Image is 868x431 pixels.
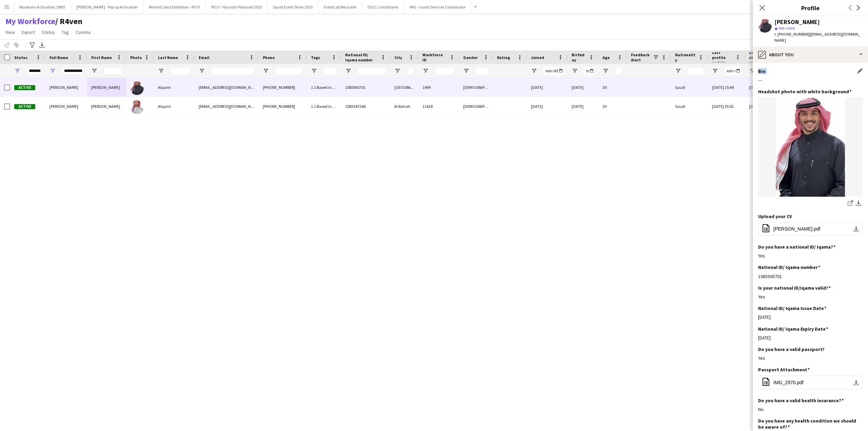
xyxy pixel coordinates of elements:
a: Tag [59,28,72,37]
div: [PERSON_NAME] [87,78,126,97]
span: [PERSON_NAME] [50,104,78,109]
button: Open Filter Menu [50,68,56,74]
button: Open Filter Menu [749,68,755,74]
button: Open Filter Menu [712,68,718,74]
input: City Filter Input [407,67,414,75]
h3: Headshot photo with white background [758,89,851,95]
button: Open Filter Menu [91,68,97,74]
div: [DATE] 05:02 [708,97,745,116]
div: [DATE] [568,97,598,116]
div: Saudi [671,78,708,97]
div: [DATE] 11:21 [745,97,783,116]
div: [PHONE_NUMBER] [259,97,307,116]
button: ‎⁨[PERSON_NAME]⁩.pdf [758,222,863,236]
div: [DATE] [758,314,863,320]
button: Open Filter Menu [422,68,429,74]
span: Active [14,104,35,109]
div: 1.1 Based in [GEOGRAPHIC_DATA], Presentable A [307,78,341,97]
div: --- [758,77,863,83]
button: Open Filter Menu [311,68,317,74]
h3: Passport Attachment [758,367,810,373]
div: [DEMOGRAPHIC_DATA] [459,78,493,97]
app-action-btn: Advanced filters [28,41,36,49]
div: 30 [598,78,627,97]
h3: National ID/ Iqama number [758,264,820,270]
img: Abdullah Alqarni [130,100,144,114]
span: Age [603,55,610,60]
div: [DATE] [758,335,863,341]
button: Open Filter Menu [263,68,269,74]
div: Yes [758,253,863,259]
span: ‎⁨[PERSON_NAME]⁩.pdf [773,226,821,232]
button: Saudi Event Show 2025 [268,0,318,14]
span: Comms [76,29,91,35]
img: E682C10A-9814-440E-8532-02139F8DFDD7.jpeg [758,97,863,197]
button: Open Filter Menu [603,68,609,74]
span: Workforce ID [422,52,447,62]
div: Saudi [671,97,708,116]
input: First Name Filter Input [103,67,122,75]
div: Yes [758,355,863,361]
span: | [EMAIL_ADDRESS][DOMAIN_NAME] [774,32,860,43]
div: [PERSON_NAME] [774,19,820,25]
button: Open Filter Menu [675,68,681,74]
span: t. [PHONE_NUMBER] [774,32,810,37]
input: Tags Filter Input [323,67,337,75]
div: 30 [598,97,627,116]
span: Nationality [675,52,696,62]
a: View [3,28,18,37]
span: Gender [463,55,478,60]
span: Birthday [572,52,586,62]
div: [DATE] 15:44 [708,78,745,97]
button: Open Filter Menu [199,68,205,74]
span: Rating [497,55,510,60]
span: First Name [91,55,112,60]
button: Open Filter Menu [531,68,537,74]
div: 1499 [418,78,459,97]
span: Last Name [158,55,178,60]
span: City [394,55,402,60]
input: Full Name Filter Input [62,67,83,75]
button: Open Filter Menu [463,68,469,74]
button: Open Filter Menu [14,68,20,74]
input: Email Filter Input [211,67,255,75]
h3: Do you have a valid passport? [758,346,825,352]
div: [DATE] [527,97,568,116]
a: My Workforce [5,16,55,26]
span: Photo [130,55,142,60]
button: DGCL Candidates [362,0,404,14]
span: Not rated [778,25,795,31]
button: IMG_2970.pdf [758,376,863,389]
span: Status [42,29,55,35]
span: Last status update [749,50,771,65]
input: Joined Filter Input [543,67,564,75]
div: [DATE] [568,78,598,97]
a: Status [39,28,58,37]
span: R4ven [55,16,82,26]
div: [PHONE_NUMBER] [259,78,307,97]
h3: National ID/ Iqama Issue Date [758,305,826,311]
div: [GEOGRAPHIC_DATA] [390,78,418,97]
div: [DATE] 17:24 [745,78,783,97]
h3: Do you have a valid health insurance? [758,397,844,404]
div: 1.1 Based in [GEOGRAPHIC_DATA], 1.3 Based in [GEOGRAPHIC_DATA], 1.8 Based in Other Cities, 2.2 En... [307,97,341,116]
span: Tag [62,29,69,35]
button: [PERSON_NAME] - Pop up Activation [71,0,143,14]
input: Age Filter Input [615,67,623,75]
button: Open Filter Menu [394,68,400,74]
span: Full Name [50,55,68,60]
button: Open Filter Menu [158,68,164,74]
button: EventLab Recruiter [318,0,362,14]
span: 1083347268 [345,104,366,109]
div: Alqarni [154,97,195,116]
app-action-btn: Export XLSX [38,41,46,49]
input: National ID/ Iqama number Filter Input [357,67,386,75]
a: Export [19,28,38,37]
span: Last profile update [712,50,733,65]
div: [EMAIL_ADDRESS][DOMAIN_NAME] [195,97,259,116]
input: Phone Filter Input [275,67,303,75]
button: PICO - Hyundai Palisade 2025 [206,0,268,14]
div: Alqarni [154,78,195,97]
h3: National ID/ Iqama Expiry Date [758,326,828,332]
h3: Bio [758,68,766,74]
